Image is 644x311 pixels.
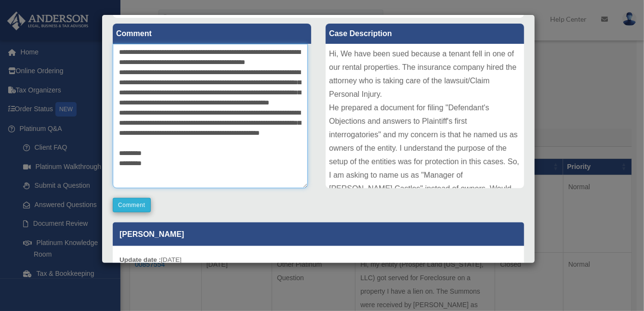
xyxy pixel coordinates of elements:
[119,256,161,263] b: Update date :
[113,198,151,212] button: Comment
[113,222,524,246] p: [PERSON_NAME]
[119,256,182,263] small: [DATE]
[326,24,524,44] label: Case Description
[113,24,311,44] label: Comment
[326,44,524,188] div: Hi, We have been sued because a tenant fell in one of our rental properties. The insurance compan...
